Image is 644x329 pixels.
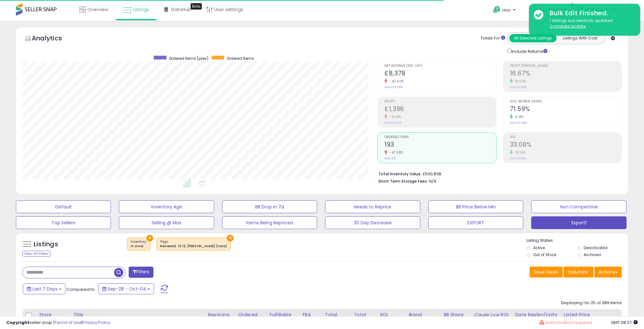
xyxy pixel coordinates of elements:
[108,286,146,292] span: Sep-28 - Oct-04
[510,157,526,160] small: Prev: 26.86%
[87,6,108,13] span: Overview
[378,170,617,177] li: £500,838
[480,35,505,41] div: Totals For
[131,244,147,248] div: in stock
[191,3,202,10] div: Tooltip anchor
[378,178,428,184] b: Short Term Storage Fees:
[227,235,234,241] button: ×
[502,7,511,13] span: Help
[171,6,191,13] span: DataHub
[146,235,153,241] button: ×
[22,251,51,257] div: Clear All Filters
[32,34,74,44] h5: Analytics
[533,245,545,250] label: Active
[98,283,154,294] button: Sep-28 - Oct-04
[222,216,317,229] button: Items Being Repriced
[384,100,496,103] span: Profit
[545,18,635,30] div: 1 listings successfully updated.
[510,136,621,139] span: ROI
[6,319,30,325] strong: Copyright
[545,9,635,18] div: Bulk Edit Finished.
[387,150,403,155] small: -47.98%
[222,200,317,213] button: BB Drop in 7d
[16,216,111,229] button: Top Sellers
[509,34,557,42] button: All Selected Listings
[530,267,563,277] button: Save View
[513,150,526,155] small: 23.16%
[384,121,401,125] small: Prev: £2,036
[384,85,403,89] small: Prev: £14,596
[384,64,496,68] span: Net Revenue (Exc. VAT)
[513,115,524,119] small: 6.14%
[325,200,420,213] button: Needs to Reprice
[493,6,501,14] i: Get Help
[429,178,437,184] span: N/A
[131,239,147,249] span: Inventory :
[169,56,208,61] span: Ordered Items (prev)
[503,47,555,55] div: Include Returns
[82,319,110,325] a: Privacy Policy
[6,320,110,326] div: seller snap | |
[510,85,526,89] small: Prev: 13.95%
[66,286,96,292] span: Compared to:
[531,216,626,229] button: Export1
[533,252,556,257] label: Out of Stock
[23,283,65,294] button: Last 7 Days
[378,171,422,177] b: Total Inventory Value:
[384,70,496,78] h2: £8,378
[34,240,58,249] h5: Listings
[568,269,588,275] span: Columns
[384,157,396,160] small: Prev: 371
[160,239,227,249] span: Tags :
[119,216,214,229] button: Selling @ Max
[526,238,628,244] p: Listing States:
[611,319,638,325] span: 2025-10-13 08:37 GMT
[584,252,601,257] label: Archived
[325,216,420,229] button: 30 Day Decrease
[384,136,496,139] span: Ordered Items
[510,105,621,114] h2: 71.59%
[510,70,621,78] h2: 16.67%
[510,141,621,150] h2: 33.08%
[129,267,153,278] button: Filters
[119,200,214,213] button: Inventory Age
[428,200,523,213] button: BB Price Below Min
[531,200,626,213] button: Non Competitive
[160,244,227,248] div: Reviewed: 10.13, [PERSON_NAME] (none)
[510,64,621,68] span: Profit [PERSON_NAME]
[550,24,586,29] u: Complete Update
[384,105,496,114] h2: £1,396
[561,300,622,306] div: Displaying 1 to 25 of 389 items
[488,1,522,21] a: Help
[133,6,149,13] span: Listings
[556,34,604,42] button: Listings With Cost
[387,79,404,84] small: -42.60%
[16,200,111,213] button: Default
[227,56,254,61] span: Ordered Items
[428,216,523,229] button: EXPORT
[594,267,622,277] button: Actions
[513,79,526,84] small: 19.50%
[510,100,621,103] span: Avg. Buybox Share
[54,319,81,325] a: Terms of Use
[510,121,527,125] small: Prev: 67.45%
[384,141,496,150] h2: 193
[387,115,401,119] small: -31.41%
[584,245,607,250] label: Deactivated
[32,286,58,292] span: Last 7 Days
[564,267,593,277] button: Columns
